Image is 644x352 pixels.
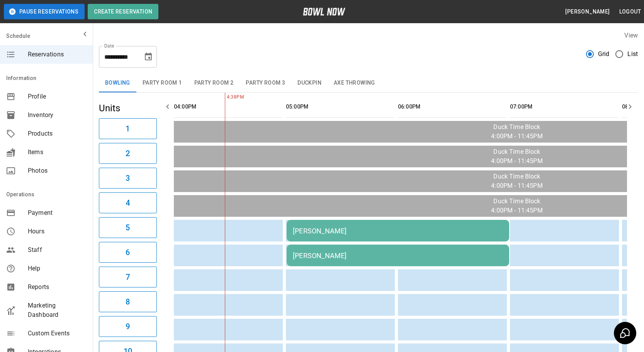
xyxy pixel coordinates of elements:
button: Choose date, selected date is Oct 1, 2025 [141,49,156,65]
span: 4:38PM [225,94,227,101]
button: Party Room 1 [136,74,188,92]
span: Custom Events [28,329,87,338]
span: Items [28,148,87,157]
span: Staff [28,245,87,255]
button: 6 [99,242,157,263]
h6: 9 [126,320,130,333]
button: Pause Reservations [4,4,85,19]
span: Hours [28,227,87,236]
button: 7 [99,267,157,287]
button: 5 [99,217,157,238]
span: Grid [598,49,610,59]
button: 1 [99,118,157,139]
span: Help [28,264,87,273]
img: logo [303,8,345,15]
th: 05:00PM [286,96,395,118]
button: 9 [99,316,157,337]
h6: 1 [126,122,130,135]
h6: 5 [126,221,130,234]
div: inventory tabs [99,74,638,92]
button: Axe Throwing [328,74,381,92]
h6: 7 [126,271,130,283]
th: 07:00PM [510,96,619,118]
button: Bowling [99,74,136,92]
h6: 6 [126,246,130,258]
span: Photos [28,166,87,175]
button: Duckpin [291,74,328,92]
div: [PERSON_NAME] [293,252,503,260]
button: Party Room 3 [240,74,291,92]
span: Reports [28,282,87,292]
button: 8 [99,291,157,312]
th: 06:00PM [398,96,507,118]
h6: 4 [126,197,130,209]
h5: Units [99,102,157,114]
th: 04:00PM [174,96,283,118]
h6: 2 [126,147,130,160]
button: [PERSON_NAME] [562,5,613,19]
span: List [627,49,638,59]
span: Payment [28,208,87,218]
button: 2 [99,143,157,164]
h6: 3 [126,172,130,184]
h6: 8 [126,296,130,308]
button: Create Reservation [88,4,158,19]
span: Marketing Dashboard [28,301,87,320]
button: Party Room 2 [188,74,240,92]
button: 4 [99,192,157,213]
span: Inventory [28,111,87,120]
button: 3 [99,168,157,189]
span: Products [28,129,87,138]
span: Reservations [28,50,87,59]
div: [PERSON_NAME] [293,227,503,235]
button: Logout [616,5,644,19]
label: View [624,32,638,39]
span: Profile [28,92,87,101]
